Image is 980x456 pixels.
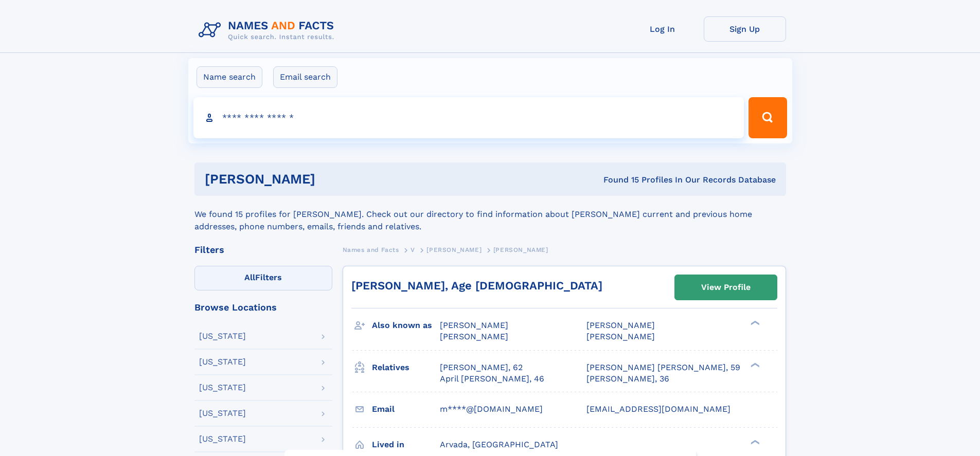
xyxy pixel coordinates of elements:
span: [PERSON_NAME] [426,246,482,253]
button: Search Button [749,97,787,138]
div: Filters [194,245,332,254]
span: V [411,246,415,253]
a: Names and Facts [343,243,399,256]
input: search input [193,97,744,138]
div: [US_STATE] [199,332,246,340]
h3: Also known as [372,317,440,334]
div: ❯ [748,320,760,326]
span: [PERSON_NAME] [586,332,655,341]
span: [PERSON_NAME] [586,320,655,330]
label: Filters [194,266,332,290]
div: [US_STATE] [199,435,246,443]
h3: Relatives [372,359,440,376]
a: April [PERSON_NAME], 46 [440,373,544,385]
a: [PERSON_NAME], 36 [586,373,669,385]
a: Sign Up [704,16,786,42]
div: [US_STATE] [199,409,246,417]
span: [EMAIL_ADDRESS][DOMAIN_NAME] [586,404,730,414]
div: ❯ [748,439,760,445]
span: All [244,272,255,282]
a: [PERSON_NAME] [PERSON_NAME], 59 [586,362,740,373]
div: Found 15 Profiles In Our Records Database [459,174,776,186]
a: [PERSON_NAME], Age [DEMOGRAPHIC_DATA] [351,279,602,292]
div: Browse Locations [194,303,332,312]
span: [PERSON_NAME] [440,320,508,330]
a: [PERSON_NAME], 62 [440,362,523,373]
label: Name search [197,66,262,88]
h1: [PERSON_NAME] [205,173,459,186]
div: [US_STATE] [199,384,246,392]
span: [PERSON_NAME] [493,246,548,253]
a: View Profile [675,275,777,300]
h3: Lived in [372,436,440,453]
div: We found 15 profiles for [PERSON_NAME]. Check out our directory to find information about [PERSON... [194,196,786,233]
a: [PERSON_NAME] [426,243,482,256]
label: Email search [273,66,337,88]
img: Logo Names and Facts [194,16,343,44]
h3: Email [372,400,440,418]
div: View Profile [701,276,751,299]
div: ❯ [748,361,760,368]
a: Log In [621,16,704,42]
span: Arvada, [GEOGRAPHIC_DATA] [440,440,558,449]
span: [PERSON_NAME] [440,332,508,341]
div: [US_STATE] [199,358,246,366]
a: V [411,243,415,256]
